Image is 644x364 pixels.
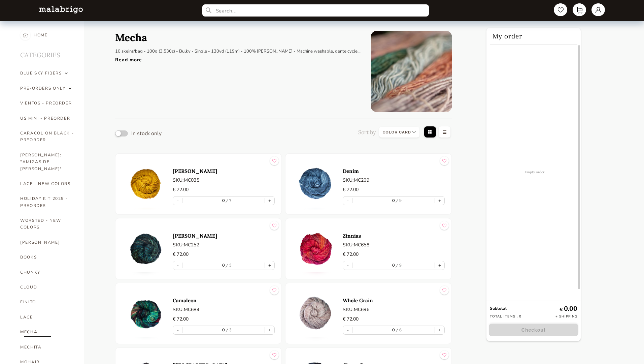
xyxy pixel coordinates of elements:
[358,129,376,135] p: Sort by
[20,176,74,191] a: LACE - NEW COLORS
[115,48,361,54] p: 10 skeins/bag - 100g (3.530z) - Bulky - Single - 130yd (119m) - 100% [PERSON_NAME] - Machine wash...
[343,315,445,323] p: € 72.00
[20,191,74,213] a: HOLIDAY KIT 2025 - PREORDER
[225,263,232,268] label: 3
[173,251,275,258] p: € 72.00
[173,306,275,313] p: SKU: MC684
[265,196,274,205] button: +
[173,177,275,184] p: SKU: MC035
[486,324,581,336] a: Checkout
[490,306,507,311] strong: Subtotal
[486,44,583,300] div: Empty order
[39,6,83,13] img: L5WsItTXhTFtyxb3tkNoXNspfcfOAAWlbXYcuBTUg0FA22wzaAJ6kXiYLTb6coiuTfQf1mE2HwVko7IAAAAASUVORK5CYII=
[490,28,577,44] h2: My order
[560,304,577,312] p: 0.00
[490,314,521,319] p: Total items : 0
[343,251,445,258] p: € 72.00
[20,250,74,265] a: BOOKS
[265,261,274,270] button: +
[173,241,275,248] p: SKU: MC252
[489,324,578,336] button: Checkout
[23,30,28,40] img: home-nav-btn.c16b0172.svg
[343,168,445,174] a: Denim
[122,225,169,272] img: 0.jpg
[20,42,74,66] h2: CATEGORIES
[395,198,402,203] label: 9
[20,96,74,111] a: VIENTOS - PREORDER
[343,306,445,313] p: SKU: MC696
[131,131,162,136] p: In stock only
[292,160,339,208] img: 0.jpg
[20,280,74,295] a: CLOUD
[65,70,68,77] img: group-arrow.5ec7036b.svg
[173,186,275,193] p: € 72.00
[395,263,402,268] label: 9
[555,314,577,319] p: + Shipping
[20,111,74,126] a: US MINI - PREORDER
[173,168,275,174] a: [PERSON_NAME]
[265,326,274,334] button: +
[69,85,71,92] img: group-arrow.5ec7036b.svg
[437,126,452,140] img: table-view__disabled.3d689eb7.svg
[435,261,444,270] button: +
[34,28,48,42] div: HOME
[202,4,429,17] input: Search...
[20,265,74,280] a: CHUNKY
[20,295,74,309] a: FINITO
[343,177,445,184] p: SKU: MC209
[395,327,402,332] label: 6
[20,310,74,325] a: LACE
[115,53,361,63] div: Read more
[173,315,275,323] p: € 72.00
[423,126,437,140] img: grid-view.f2ab8e65.svg
[20,340,74,355] a: MECHITA
[20,126,74,148] a: CARACOL ON BLACK - PREORDER
[225,198,232,203] label: 7
[122,160,169,208] img: 0.jpg
[20,325,74,339] a: MECHA
[173,297,275,304] a: Camaleon
[435,326,444,334] button: +
[115,31,147,44] h1: Mecha
[560,307,564,312] span: €
[292,225,339,272] img: 0.jpg
[173,233,275,239] a: [PERSON_NAME]
[343,186,445,193] p: € 72.00
[20,213,74,235] a: WORSTED - NEW COLORS
[292,290,339,337] img: 0.jpg
[225,327,232,332] label: 3
[20,235,74,250] a: [PERSON_NAME]
[20,70,62,77] div: BLUE SKY FIBERS
[20,85,65,92] div: PRE-ORDERS ONLY
[371,31,452,112] img: DF2F6220-4768-E911-B49E-0003FF68598D.jpg
[122,290,169,337] img: 0.jpg
[343,233,445,239] a: Zinnias
[20,148,74,176] a: [PERSON_NAME]: "AMIGAS DE [PERSON_NAME]"
[343,297,445,304] a: Whole Grain
[343,241,445,248] p: SKU: MC658
[435,196,444,205] button: +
